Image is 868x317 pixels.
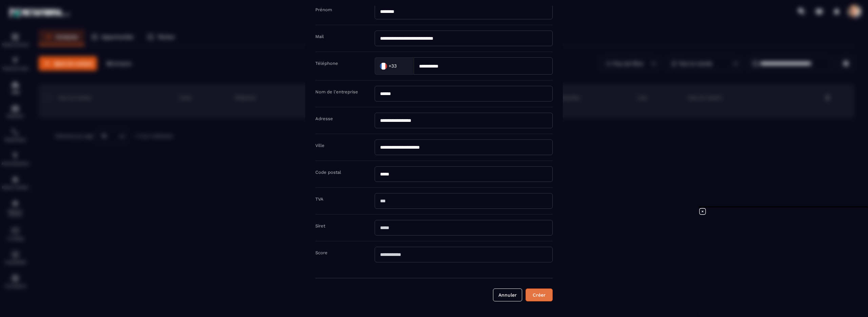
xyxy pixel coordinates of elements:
div: Search for option [375,57,414,75]
label: Prénom [315,7,332,12]
label: Ville [315,143,324,148]
img: Country Flag [377,59,390,73]
label: Score [315,250,328,255]
label: Code postal [315,170,341,175]
label: TVA [315,197,323,202]
label: Adresse [315,116,333,121]
label: Nom de l'entreprise [315,89,358,94]
span: +33 [389,62,397,69]
label: Mail [315,34,324,39]
button: Annuler [493,288,522,301]
button: Créer [526,288,553,301]
input: Search for option [398,61,407,71]
label: Siret [315,223,325,228]
label: Téléphone [315,61,338,66]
